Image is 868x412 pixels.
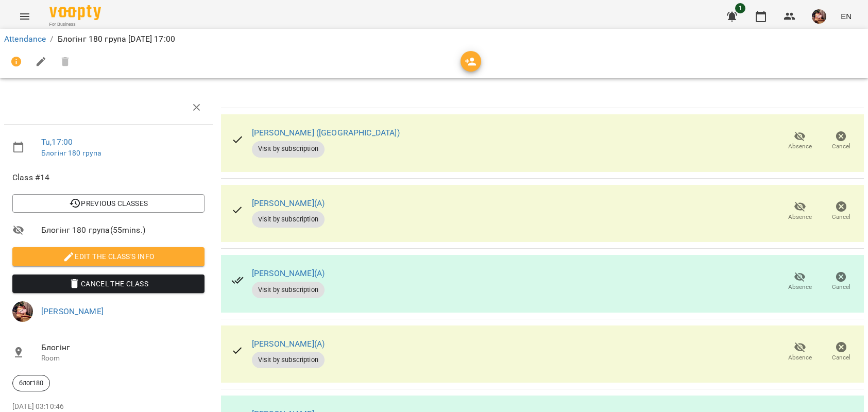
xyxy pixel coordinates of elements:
span: блог180 [13,379,49,388]
div: блог180 [12,375,50,391]
button: EN [837,7,856,26]
img: 2a048b25d2e557de8b1a299ceab23d88.jpg [812,9,826,24]
span: For Business [49,21,101,28]
button: Edit the class's Info [12,247,205,266]
button: Cancel the class [12,274,205,293]
span: Visit by subscription [252,144,325,153]
nav: breadcrumb [4,33,864,45]
span: Visit by subscription [252,355,325,365]
span: Cancel the class [21,278,196,290]
img: 2a048b25d2e557de8b1a299ceab23d88.jpg [12,301,33,322]
span: Edit the class's Info [21,250,196,263]
span: Previous Classes [21,197,196,210]
span: Блогінг 180 група ( 55 mins. ) [41,224,205,236]
span: Absence [788,353,812,362]
span: Cancel [832,283,850,291]
span: Absence [788,213,812,221]
span: Cancel [832,353,850,362]
a: Attendance [4,34,46,44]
button: Absence [779,197,821,226]
button: Previous Classes [12,194,205,213]
span: Visit by subscription [252,215,325,224]
a: [PERSON_NAME](А) [252,268,325,278]
button: Menu [12,4,37,29]
li: / [50,33,53,45]
span: Cancel [832,142,850,151]
button: Absence [779,267,821,296]
span: 1 [735,3,745,13]
a: [PERSON_NAME](А) [252,339,325,349]
a: Блогінг 180 група [41,149,101,157]
a: [PERSON_NAME] ([GEOGRAPHIC_DATA]) [252,128,400,138]
a: Tu , 17:00 [41,137,73,147]
a: [PERSON_NAME](А) [252,198,325,208]
img: Voopty Logo [49,5,101,20]
button: Cancel [821,267,862,296]
span: Class #14 [12,171,205,184]
button: Absence [779,127,821,156]
span: Absence [788,283,812,291]
button: Cancel [821,127,862,156]
p: Room [41,353,205,364]
span: Absence [788,142,812,151]
button: Cancel [821,197,862,226]
span: Visit by subscription [252,285,325,295]
a: [PERSON_NAME] [41,306,104,316]
p: Блогінг 180 група [DATE] 17:00 [58,33,175,45]
button: Absence [779,338,821,367]
p: [DATE] 03:10:46 [12,402,205,412]
span: Cancel [832,213,850,221]
button: Cancel [821,338,862,367]
span: EN [841,11,852,22]
span: Блогінг [41,341,205,354]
